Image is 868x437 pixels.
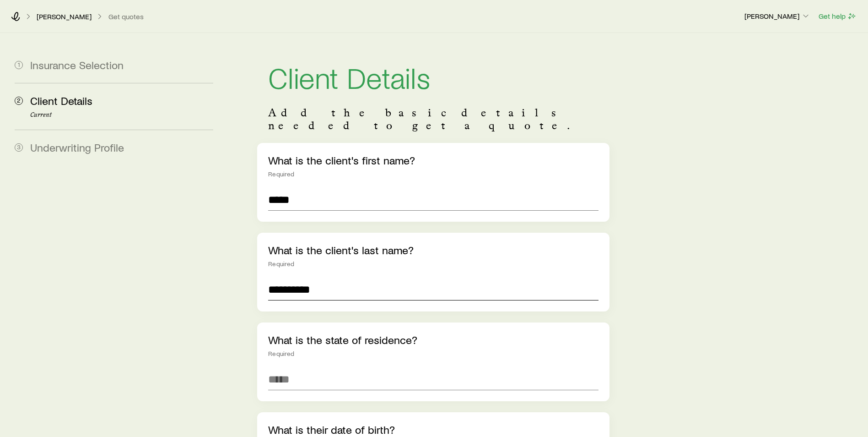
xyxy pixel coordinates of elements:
span: 3 [15,143,23,152]
button: Get quotes [108,12,144,21]
span: Underwriting Profile [30,141,124,154]
p: Current [30,111,213,119]
div: Required [268,260,598,268]
button: [PERSON_NAME] [744,11,811,22]
p: Add the basic details needed to get a quote. [268,106,598,132]
h1: Client Details [268,62,598,92]
span: 2 [15,97,23,105]
span: Insurance Selection [30,58,124,71]
p: [PERSON_NAME] [37,12,92,21]
p: What is the state of residence? [268,333,598,346]
p: What is their date of birth? [268,423,598,436]
span: Client Details [30,94,92,107]
span: 1 [15,61,23,69]
button: Get help [818,11,857,22]
div: Required [268,350,598,357]
p: [PERSON_NAME] [744,11,810,21]
p: What is the client's first name? [268,154,598,167]
p: What is the client's last name? [268,244,598,257]
div: Required [268,170,598,178]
